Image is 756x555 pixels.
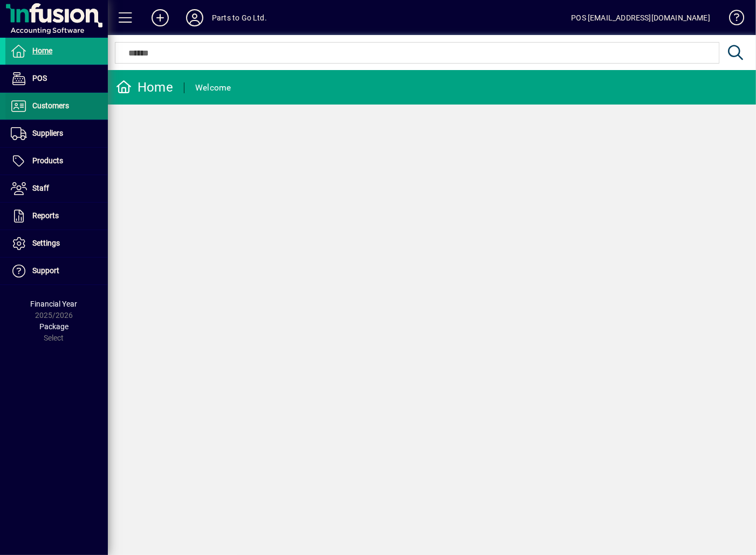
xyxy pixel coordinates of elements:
[195,79,231,96] div: Welcome
[32,46,52,55] span: Home
[32,239,60,247] span: Settings
[721,2,743,37] a: Knowledge Base
[5,148,108,175] a: Products
[32,101,69,110] span: Customers
[31,300,78,308] span: Financial Year
[5,258,108,285] a: Support
[32,184,49,192] span: Staff
[212,9,267,26] div: Parts to Go Ltd.
[5,120,108,147] a: Suppliers
[32,266,59,275] span: Support
[5,203,108,230] a: Reports
[571,9,710,26] div: POS [EMAIL_ADDRESS][DOMAIN_NAME]
[5,230,108,257] a: Settings
[116,79,173,96] div: Home
[5,175,108,202] a: Staff
[32,211,59,220] span: Reports
[5,65,108,92] a: POS
[32,74,47,82] span: POS
[5,93,108,120] a: Customers
[32,129,63,137] span: Suppliers
[39,322,68,331] span: Package
[32,156,63,165] span: Products
[177,8,212,27] button: Profile
[143,8,177,27] button: Add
